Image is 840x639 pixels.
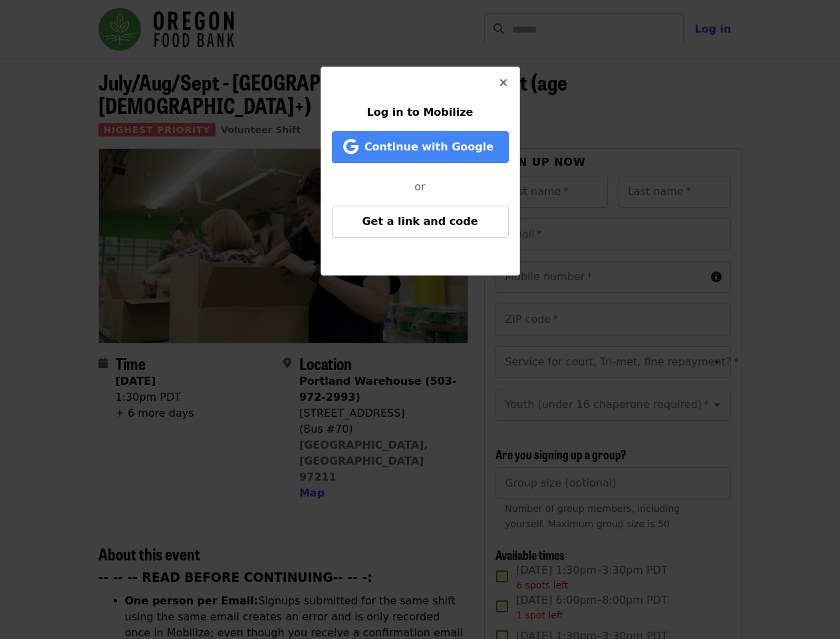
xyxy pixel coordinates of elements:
[488,67,519,99] button: Close
[414,180,425,193] span: or
[362,215,478,228] span: Get a link and code
[367,106,474,118] span: Log in to Mobilize
[499,77,507,89] i: times icon
[332,131,509,163] button: Continue with Google
[364,140,493,153] span: Continue with Google
[332,206,509,238] button: Get a link and code
[343,137,358,156] i: google icon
